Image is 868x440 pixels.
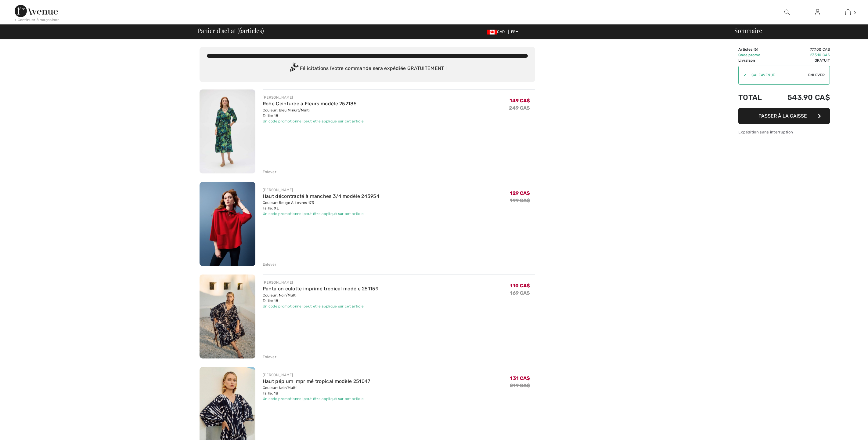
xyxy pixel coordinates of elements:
span: 129 CA$ [510,190,530,196]
div: Expédition sans interruption [738,129,830,135]
div: Couleur: Noir/Multi Taille: 18 [263,385,370,396]
div: [PERSON_NAME] [263,372,370,378]
td: Livraison [738,58,771,63]
img: Mon panier [845,9,851,16]
img: 1ère Avenue [15,5,58,17]
span: 131 CA$ [510,375,530,381]
span: Panier d'achat ( articles) [198,27,264,34]
span: FR [511,30,519,34]
div: Couleur: Rouge A Levres 173 Taille: XL [263,200,380,211]
div: Enlever [263,262,276,267]
img: Haut décontracté à manches 3/4 modèle 243954 [200,182,255,266]
img: Mes infos [815,9,820,16]
div: ✔ [739,72,747,78]
td: -233.10 CA$ [771,52,830,58]
td: 543.90 CA$ [771,87,830,108]
img: Robe Ceinturée à Fleurs modèle 252185 [200,89,255,173]
a: Haut péplum imprimé tropical modèle 251047 [263,378,370,384]
span: Enlever [808,72,825,78]
div: Un code promotionnel peut être appliqué sur cet article [263,304,378,309]
div: Enlever [263,354,276,360]
s: 199 CA$ [510,198,530,203]
s: 219 CA$ [510,383,530,388]
s: 249 CA$ [509,105,530,111]
a: Pantalon culotte imprimé tropical modèle 251159 [263,286,378,292]
img: recherche [784,9,790,16]
button: Passer à la caisse [738,108,830,124]
a: Haut décontracté à manches 3/4 modèle 243954 [263,193,380,199]
span: 110 CA$ [510,283,530,289]
div: Couleur: Noir/Multi Taille: 18 [263,293,378,304]
img: Congratulation2.svg [288,63,300,75]
td: 777.00 CA$ [771,47,830,52]
div: Enlever [263,169,276,175]
span: 6 [854,9,856,15]
input: Code promo [747,66,808,84]
a: 6 [833,9,863,16]
a: Se connecter [810,9,825,16]
div: Un code promotionnel peut être appliqué sur cet article [263,211,380,216]
div: [PERSON_NAME] [263,187,380,193]
span: Passer à la caisse [758,113,807,119]
td: Articles ( ) [738,47,771,52]
div: Félicitations ! Votre commande sera expédiée GRATUITEMENT ! [207,63,528,75]
div: Sommaire [727,27,864,34]
div: Couleur: Bleu Minuit/Multi Taille: 18 [263,107,364,118]
div: [PERSON_NAME] [263,280,378,285]
s: 169 CA$ [510,290,530,296]
td: Code promo [738,52,771,58]
a: Robe Ceinturée à Fleurs modèle 252185 [263,101,357,107]
td: Gratuit [771,58,830,63]
span: CAD [487,30,507,34]
span: 6 [239,26,242,34]
div: [PERSON_NAME] [263,95,364,100]
img: Pantalon culotte imprimé tropical modèle 251159 [200,275,255,358]
span: 149 CA$ [510,98,530,104]
img: Canadian Dollar [487,30,497,35]
div: < Continuer à magasiner [15,17,59,23]
span: 6 [755,47,757,52]
div: Un code promotionnel peut être appliqué sur cet article [263,118,364,124]
td: Total [738,87,771,108]
div: Un code promotionnel peut être appliqué sur cet article [263,396,370,402]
